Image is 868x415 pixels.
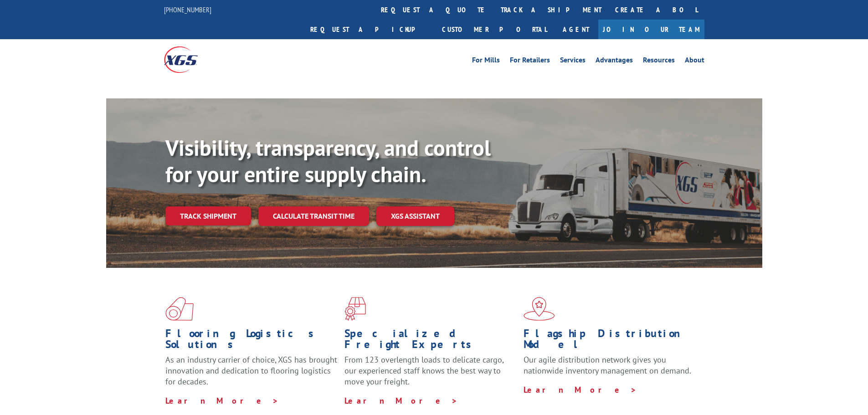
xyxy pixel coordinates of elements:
[165,133,491,188] b: Visibility, transparency, and control for your entire supply chain.
[303,20,435,39] a: Request a pickup
[435,20,554,39] a: Customer Portal
[165,297,194,321] img: xgs-icon-total-supply-chain-intelligence-red
[596,56,633,67] a: Advantages
[524,297,555,321] img: xgs-icon-flagship-distribution-model-red
[685,56,704,67] a: About
[554,20,598,39] a: Agent
[344,297,366,321] img: xgs-icon-focused-on-flooring-red
[165,354,337,387] span: As an industry carrier of choice, XGS has brought innovation and dedication to flooring logistics...
[524,354,691,376] span: Our agile distribution network gives you nationwide inventory management on demand.
[643,56,675,67] a: Resources
[560,56,586,67] a: Services
[598,20,704,39] a: Join Our Team
[376,206,454,226] a: XGS ASSISTANT
[524,384,637,395] a: Learn More >
[510,56,550,67] a: For Retailers
[164,5,211,14] a: [PHONE_NUMBER]
[165,328,338,354] h1: Flooring Logistics Solutions
[344,395,458,406] a: Learn More >
[165,206,251,225] a: Track shipment
[472,56,500,67] a: For Mills
[524,328,696,354] h1: Flagship Distribution Model
[344,354,517,395] p: From 123 overlength loads to delicate cargo, our experienced staff knows the best way to move you...
[344,328,517,354] h1: Specialized Freight Experts
[258,206,369,226] a: Calculate transit time
[165,395,279,406] a: Learn More >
